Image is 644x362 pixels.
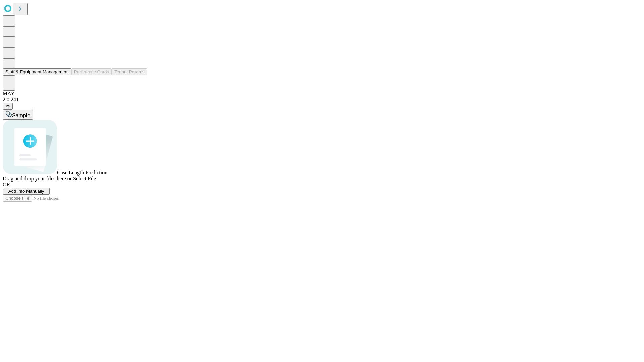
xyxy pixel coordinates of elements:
span: Select File [73,176,96,181]
span: Case Length Prediction [57,170,107,175]
div: MAY [3,90,641,97]
button: @ [3,103,13,110]
button: Staff & Equipment Management [3,68,71,75]
div: 2.0.241 [3,97,641,103]
button: Preference Cards [71,68,112,75]
button: Add Info Manually [3,188,50,195]
span: OR [3,182,10,187]
button: Tenant Params [112,68,147,75]
button: Sample [3,110,33,120]
span: Drag and drop your files here or [3,176,72,181]
span: @ [5,104,10,109]
span: Add Info Manually [8,189,44,194]
span: Sample [12,113,30,118]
